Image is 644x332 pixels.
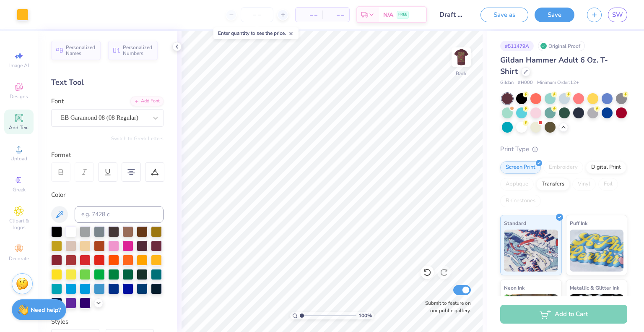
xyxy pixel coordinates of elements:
[358,312,372,319] span: 100 %
[598,178,618,191] div: Foil
[31,306,61,314] strong: Need help?
[111,135,164,142] button: Switch to Greek Letters
[51,190,164,200] div: Color
[327,10,344,19] span: – –
[608,8,627,22] a: SW
[9,62,29,69] span: Image AI
[504,283,525,292] span: Neon Ink
[4,217,34,231] span: Clipart & logos
[612,10,623,20] span: SW
[13,186,26,193] span: Greek
[456,70,467,77] div: Back
[9,255,29,262] span: Decorate
[51,77,164,88] div: Text Tool
[480,8,528,22] button: Save as
[433,6,474,23] input: Untitled Design
[500,161,541,174] div: Screen Print
[123,44,153,56] span: Personalized Numbers
[504,219,526,227] span: Standard
[500,41,534,51] div: # 511479A
[75,206,164,223] input: e.g. 7428 c
[570,283,619,292] span: Metallic & Glitter Ink
[586,161,626,174] div: Digital Print
[500,55,608,76] span: Gildan Hammer Adult 6 Oz. T-Shirt
[10,93,28,100] span: Designs
[51,150,164,160] div: Format
[383,10,393,19] span: N/A
[518,79,533,86] span: # H000
[537,79,579,86] span: Minimum Order: 12 +
[213,27,299,39] div: Enter quantity to see the price.
[130,97,164,106] div: Add Font
[301,10,317,19] span: – –
[453,49,470,65] img: Back
[9,124,29,131] span: Add Text
[572,178,596,191] div: Vinyl
[51,317,164,327] div: Styles
[51,97,64,106] label: Font
[570,230,624,272] img: Puff Ink
[535,8,574,22] button: Save
[500,144,627,154] div: Print Type
[536,178,570,191] div: Transfers
[538,41,585,51] div: Original Proof
[504,230,558,272] img: Standard
[241,7,273,22] input: – –
[66,44,96,56] span: Personalized Names
[421,299,471,314] label: Submit to feature on our public gallery.
[500,178,534,191] div: Applique
[500,195,541,207] div: Rhinestones
[570,219,587,227] span: Puff Ink
[398,12,407,18] span: FREE
[543,161,583,174] div: Embroidery
[10,155,27,162] span: Upload
[500,79,514,86] span: Gildan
